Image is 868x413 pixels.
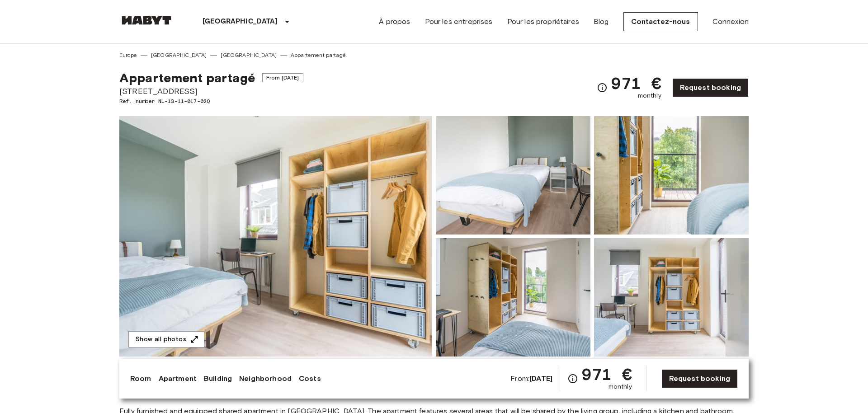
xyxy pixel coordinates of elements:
[239,373,292,384] a: Neighborhood
[436,116,590,235] img: Picture of unit NL-13-11-017-02Q
[611,75,661,91] span: 971 €
[425,16,493,27] a: Pour les entreprises
[130,373,151,384] a: Room
[594,238,749,357] img: Picture of unit NL-13-11-017-02Q
[159,373,197,384] a: Apartment
[299,373,321,384] a: Costs
[638,91,661,100] span: monthly
[661,369,738,388] a: Request booking
[119,85,303,97] span: [STREET_ADDRESS]
[623,12,698,31] a: Contactez-nous
[529,374,552,383] b: [DATE]
[119,116,432,357] img: Marketing picture of unit NL-13-11-017-02Q
[672,78,749,97] a: Request booking
[119,16,174,25] img: Habyt
[507,16,579,27] a: Pour les propriétaires
[597,82,608,93] svg: Check cost overview for full price breakdown. Please note that discounts apply to new joiners onl...
[151,51,207,59] a: [GEOGRAPHIC_DATA]
[567,373,578,384] svg: Check cost overview for full price breakdown. Please note that discounts apply to new joiners onl...
[712,16,749,27] a: Connexion
[436,238,590,357] img: Picture of unit NL-13-11-017-02Q
[609,382,632,391] span: monthly
[379,16,410,27] a: À propos
[510,374,552,384] span: From:
[594,116,749,235] img: Picture of unit NL-13-11-017-02Q
[594,16,609,27] a: Blog
[204,373,232,384] a: Building
[119,97,303,105] span: Ref. number NL-13-11-017-02Q
[119,70,255,85] span: Appartement partagé
[582,366,632,382] span: 971 €
[291,51,346,59] a: Appartement partagé
[119,51,137,59] a: Europe
[128,331,204,348] button: Show all photos
[203,16,278,27] p: [GEOGRAPHIC_DATA]
[262,73,303,82] span: From [DATE]
[221,51,277,59] a: [GEOGRAPHIC_DATA]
